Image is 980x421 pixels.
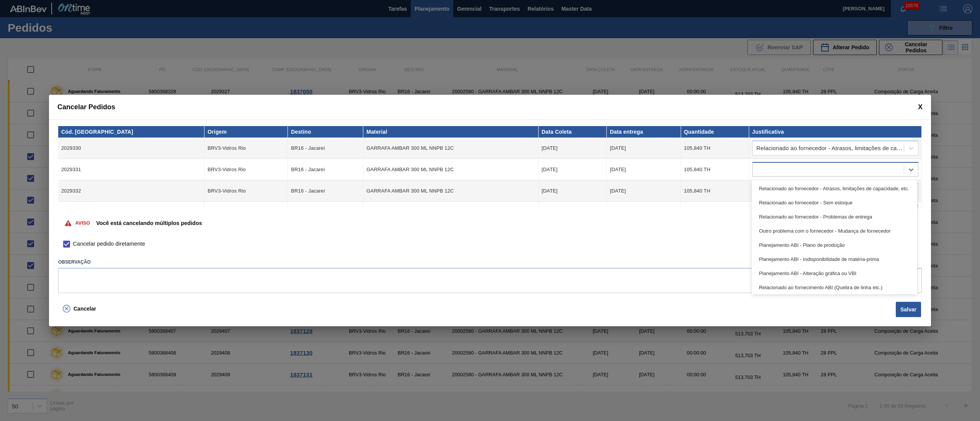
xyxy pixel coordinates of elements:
div: Planejamento ABI - Alteração gráfica ou VBI [751,266,917,280]
td: BRV3-Vidros Rio [204,138,288,159]
th: Data Coleta [539,126,607,138]
div: Outro problema com o fornecedor - Mudança de fornecedor [751,224,917,238]
td: 105,840 TH [681,159,749,180]
div: Relacionado ao fornecedor - Problemas de entrega [751,210,917,224]
th: Justificativa [749,126,922,138]
th: Quantidade [681,126,749,138]
td: 2029330 [58,138,204,159]
td: [DATE] [539,159,607,180]
td: [DATE] [539,180,607,202]
td: GARRAFA AMBAR 300 ML NNPB 12C [363,202,539,223]
th: Destino [288,126,363,138]
td: [DATE] [539,138,607,159]
td: 2029332 [58,180,204,202]
td: 2029333 [58,202,204,223]
div: Relacionado ao fornecedor - Sem estoque [751,196,917,210]
div: Relacionado ao fornecedor - Atrasos, limitações de capacidade, etc. [751,181,917,196]
td: 105,840 TH [681,202,749,223]
td: [DATE] [607,138,681,159]
td: 2029331 [58,159,204,180]
td: BRV3-Vidros Rio [204,180,288,202]
td: BR16 - Jacareí [288,138,363,159]
td: GARRAFA AMBAR 300 ML NNPB 12C [363,159,539,180]
td: 105,840 TH [681,138,749,159]
button: Cancelar [58,301,101,316]
td: [DATE] [539,202,607,223]
td: 105,840 TH [681,180,749,202]
td: [DATE] [607,159,681,180]
td: [DATE] [607,180,681,202]
td: [DATE] [607,202,681,223]
span: Cancelar [73,306,96,312]
th: Origem [204,126,288,138]
p: Você está cancelando múltiplos pedidos [96,220,202,226]
th: Data entrega [607,126,681,138]
label: Observação [58,257,922,268]
span: Cancelar pedido diretamente [73,240,145,248]
div: Planejamento ABI - Indisponibilidade de matéria-prima [751,252,917,266]
div: Relacionado ao fornecimento ABI (Quebra de linha etc.) [751,280,917,295]
div: Planejamento ABI - Plano de produção [751,238,917,252]
td: BR16 - Jacareí [288,159,363,180]
p: Aviso [75,220,90,226]
td: BRV3-Vidros Rio [204,159,288,180]
td: BRV3-Vidros Rio [204,202,288,223]
div: Relacionado ao fornecedor - Atrasos, limitações de capacidade, etc. [756,146,905,151]
td: GARRAFA AMBAR 300 ML NNPB 12C [363,138,539,159]
th: Material [363,126,539,138]
td: GARRAFA AMBAR 300 ML NNPB 12C [363,180,539,202]
span: Cancelar Pedidos [57,103,115,111]
td: BR16 - Jacareí [288,180,363,202]
td: BR16 - Jacareí [288,202,363,223]
button: Salvar [896,302,921,317]
th: Cód. [GEOGRAPHIC_DATA] [58,126,204,138]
